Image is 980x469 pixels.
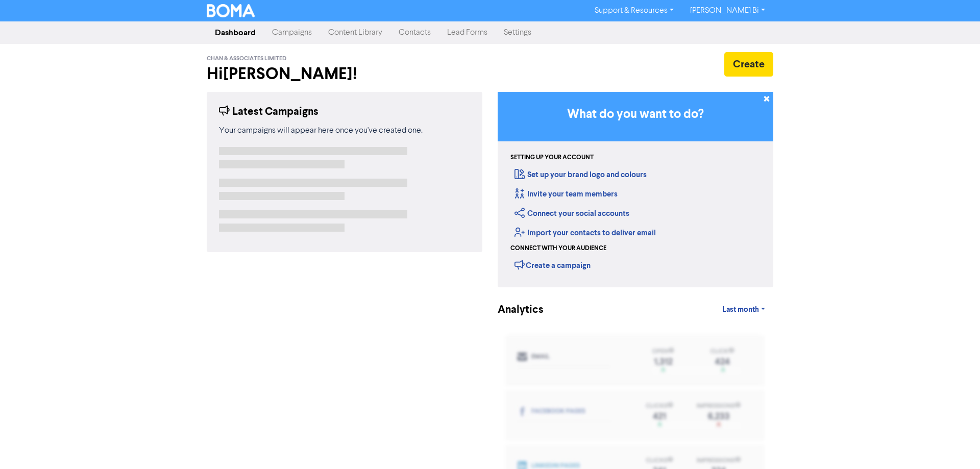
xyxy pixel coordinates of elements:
span: Last month [722,305,759,314]
span: Chan & Associates Limited [207,55,286,62]
a: Support & Resources [586,3,682,19]
div: Connect with your audience [510,244,606,253]
div: Latest Campaigns [219,104,318,120]
a: Lead Forms [439,22,496,43]
a: Set up your brand logo and colours [514,170,647,180]
div: Analytics [498,302,531,318]
a: Dashboard [207,22,264,43]
a: Content Library [320,22,390,43]
div: Your campaigns will appear here once you've created one. [219,125,470,137]
h2: Hi [PERSON_NAME] ! [207,64,482,84]
h3: What do you want to do? [513,107,758,122]
a: [PERSON_NAME] Bi [682,3,773,19]
a: Invite your team members [514,189,618,199]
a: Import your contacts to deliver email [514,228,656,238]
div: Getting Started in BOMA [498,92,773,287]
a: Contacts [390,22,439,43]
a: Campaigns [264,22,320,43]
a: Settings [496,22,540,43]
a: Last month [714,300,773,320]
div: Create a campaign [514,257,591,273]
button: Create [724,52,773,77]
div: Setting up your account [510,153,594,162]
img: BOMA Logo [207,4,255,17]
a: Connect your social accounts [514,209,629,218]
